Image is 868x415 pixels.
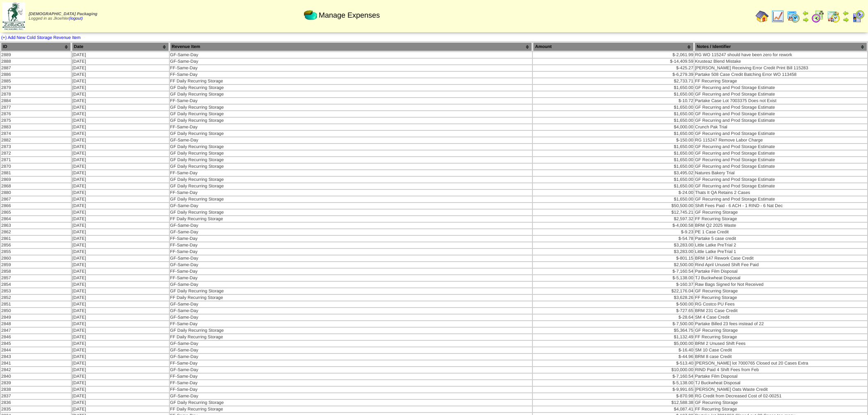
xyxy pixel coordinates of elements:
td: 2877 [1,105,71,110]
td: [DATE] [72,170,169,176]
td: FF-Same-Day [170,170,532,176]
td: [DATE] [72,262,169,268]
td: GF Daily Recurring Storage [170,400,532,406]
td: [DATE] [72,150,169,156]
td: [PERSON_NAME] Oats Waste Credit [694,387,867,392]
td: GF Daily Recurring Storage [170,131,532,137]
td: 2889 [1,52,71,58]
td: [DATE] [72,334,169,340]
td: SM 10 Case Credit [694,347,867,353]
td: RG WO 115247 should have been zero for rework [694,52,867,58]
div: $1,650.00 [533,144,693,149]
td: 2838 [1,387,71,392]
td: [DATE] [72,91,169,97]
td: 2870 [1,164,71,169]
td: 2887 [1,65,71,71]
td: FF Recurring Storage [694,295,867,301]
div: $-425.27 [533,66,693,71]
td: 2854 [1,282,71,287]
td: FF-Same-Day [170,242,532,248]
td: FF-Same-Day [170,269,532,274]
td: [DATE] [72,65,169,71]
td: RG Credit from Decreased Cost of 02-00251 [694,393,867,399]
td: GF Recurring and Prod Storage Estimate [694,85,867,91]
td: FF Daily Recurring Storage [170,406,532,412]
td: 2858 [1,269,71,274]
span: Logged in as Jkoehler [29,12,97,21]
td: [DATE] [72,393,169,399]
td: Little Latke PreTrial 2 [694,242,867,248]
td: Partake 5 case credit [694,236,867,242]
div: $-28.64 [533,315,693,320]
td: FF-Same-Day [170,387,532,392]
span: [DEMOGRAPHIC_DATA] Packaging [29,12,97,16]
div: $-54.78 [533,236,693,241]
td: GF Daily Recurring Storage [170,210,532,215]
td: [DATE] [72,85,169,91]
td: FF-Same-Day [170,374,532,379]
div: $-9,991.65 [533,387,693,392]
span: Manage Expenses [319,11,380,20]
div: $4,087.41 [533,407,693,412]
td: BRM 2 Unused Shift Fees [694,341,867,347]
td: TJ Buckwheat Disposal [694,275,867,281]
td: GF Recurring and Prod Storage Estimate [694,131,867,137]
td: FF-Same-Day [170,360,532,366]
div: $3,495.02 [533,171,693,176]
td: GF Recurring and Prod Storage Estimate [694,183,867,189]
th: Notes / Identifier [694,42,867,51]
td: FF Daily Recurring Storage [170,295,532,301]
div: $-5,138.00 [533,276,693,280]
div: $1,132.49 [533,335,693,340]
div: $1,650.00 [533,112,693,116]
div: $-160.37 [533,282,693,287]
th: Revenue Item [170,42,532,51]
div: $5,364.75 [533,328,693,333]
th: ID [1,42,71,51]
td: [DATE] [72,216,169,222]
div: $2,733.71 [533,79,693,84]
td: [DATE] [72,321,169,327]
div: $-9.23 [533,230,693,235]
td: 2845 [1,341,71,347]
td: FF-Same-Day [170,249,532,255]
div: $1,650.00 [533,85,693,90]
td: [DATE] [72,387,169,392]
td: [DATE] [72,249,169,255]
td: FF-Same-Day [170,380,532,386]
div: $-7,500.00 [533,322,693,326]
td: Partake 508 Case Credit Batching Error WO 113458 [694,72,867,78]
td: FF-Same-Day [170,65,532,71]
td: GF-Same-Day [170,354,532,360]
div: $-10.72 [533,98,693,103]
td: 2886 [1,72,71,78]
div: $-44.96 [533,354,693,359]
td: GF Recurring and Prod Storage Estimate [694,144,867,150]
div: $3,283.00 [533,243,693,248]
div: $1,650.00 [533,177,693,182]
div: $1,650.00 [533,118,693,123]
td: FF-Same-Day [170,275,532,281]
img: line_graph.gif [771,10,784,23]
img: home.gif [756,10,769,23]
td: [DATE] [72,255,169,261]
td: GF Recurring Storage [694,288,867,294]
td: [DATE] [72,157,169,163]
div: $-14,409.59 [533,59,693,64]
div: $4,000.00 [533,125,693,130]
td: 2842 [1,367,71,373]
td: GF Recurring and Prod Storage Estimate [694,150,867,156]
td: [DATE] [72,223,169,228]
div: $-4,000.58 [533,223,693,228]
td: [DATE] [72,315,169,320]
td: 2840 [1,374,71,379]
div: $-2,061.99 [533,52,693,57]
div: $1,650.00 [533,164,693,169]
td: [PERSON_NAME] Receiving Error Credit Print Bill 115283 [694,65,867,71]
td: [DATE] [72,190,169,196]
div: $1,650.00 [533,197,693,202]
td: Raw Bags Signed for Not Received [694,282,867,287]
td: GF Daily Recurring Storage [170,150,532,156]
img: calendarinout.gif [827,10,840,23]
td: 2862 [1,229,71,235]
